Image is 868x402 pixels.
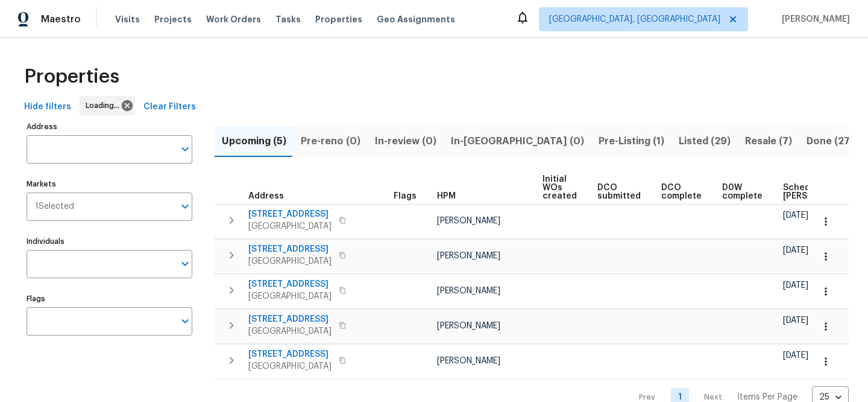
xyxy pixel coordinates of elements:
[177,141,193,158] button: Open
[599,133,664,150] span: Pre-Listing (1)
[177,198,193,215] button: Open
[437,252,500,260] span: [PERSON_NAME]
[35,202,74,212] span: 1 Selected
[27,295,192,302] label: Flags
[377,13,455,25] span: Geo Assignments
[248,192,284,200] span: Address
[177,313,193,330] button: Open
[783,183,851,200] span: Scheduled [PERSON_NAME]
[27,238,192,245] label: Individuals
[375,133,436,150] span: In-review (0)
[722,183,763,200] span: D0W complete
[248,313,332,325] span: [STREET_ADDRESS]
[437,217,500,225] span: [PERSON_NAME]
[248,255,332,267] span: [GEOGRAPHIC_DATA]
[177,255,193,272] button: Open
[248,208,332,220] span: [STREET_ADDRESS]
[143,100,196,115] span: Clear Filters
[19,96,76,118] button: Hide filters
[248,325,332,337] span: [GEOGRAPHIC_DATA]
[437,322,500,330] span: [PERSON_NAME]
[661,183,702,200] span: DCO complete
[783,211,808,220] span: [DATE]
[248,278,332,290] span: [STREET_ADDRESS]
[27,123,192,130] label: Address
[451,133,584,150] span: In-[GEOGRAPHIC_DATA] (0)
[745,133,792,150] span: Resale (7)
[275,15,301,24] span: Tasks
[86,100,124,112] span: Loading...
[783,246,808,255] span: [DATE]
[549,13,720,25] span: [GEOGRAPHIC_DATA], [GEOGRAPHIC_DATA]
[154,13,192,25] span: Projects
[248,360,332,372] span: [GEOGRAPHIC_DATA]
[783,281,808,290] span: [DATE]
[206,13,261,25] span: Work Orders
[542,175,577,200] span: Initial WOs created
[24,100,71,115] span: Hide filters
[437,192,456,200] span: HPM
[139,96,201,118] button: Clear Filters
[437,287,500,295] span: [PERSON_NAME]
[783,351,808,360] span: [DATE]
[248,348,332,360] span: [STREET_ADDRESS]
[597,183,641,200] span: DCO submitted
[222,133,286,150] span: Upcoming (5)
[41,13,81,25] span: Maestro
[777,13,850,25] span: [PERSON_NAME]
[248,220,332,232] span: [GEOGRAPHIC_DATA]
[315,13,362,25] span: Properties
[24,71,119,83] span: Properties
[679,133,731,150] span: Listed (29)
[807,133,861,150] span: Done (270)
[301,133,360,150] span: Pre-reno (0)
[783,316,808,325] span: [DATE]
[248,243,332,255] span: [STREET_ADDRESS]
[394,192,417,200] span: Flags
[80,96,135,115] div: Loading...
[248,290,332,302] span: [GEOGRAPHIC_DATA]
[437,357,500,365] span: [PERSON_NAME]
[115,13,140,25] span: Visits
[27,180,192,188] label: Markets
